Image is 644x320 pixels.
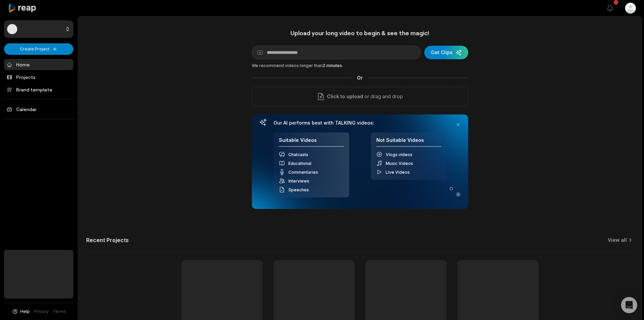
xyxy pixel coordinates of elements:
h3: Our AI performs best with TALKING videos: [273,120,447,126]
span: Click to upload [327,92,363,101]
span: Educational [288,161,311,166]
span: Or [352,74,368,81]
button: Help [12,308,30,315]
a: Brand template [4,84,73,95]
a: Terms [53,308,66,315]
span: Commentaries [288,170,318,175]
h4: Suitable Videos [279,137,344,147]
p: or drag and drop [363,92,403,101]
span: Chatcasts [288,152,308,157]
span: Vlogs videos [386,152,412,157]
a: Home [4,59,73,70]
span: Music Videos [386,161,413,166]
h1: Upload your long video to begin & see the magic! [252,29,468,37]
button: Get Clips [424,46,468,59]
div: We recommend videos longer than . [252,63,468,69]
span: Interviews [288,178,309,184]
a: Projects [4,71,73,83]
h4: Not Suitable Videos [376,137,441,147]
a: Calendar [4,104,73,115]
span: Help [20,308,30,315]
h2: Recent Projects [86,237,129,243]
a: View all [608,237,627,243]
span: Live Videos [386,170,410,175]
button: Create Project [4,43,73,55]
a: Privacy [34,308,49,315]
span: 2 minutes [323,63,342,68]
div: Open Intercom Messenger [621,297,637,313]
span: Speeches [288,187,309,192]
